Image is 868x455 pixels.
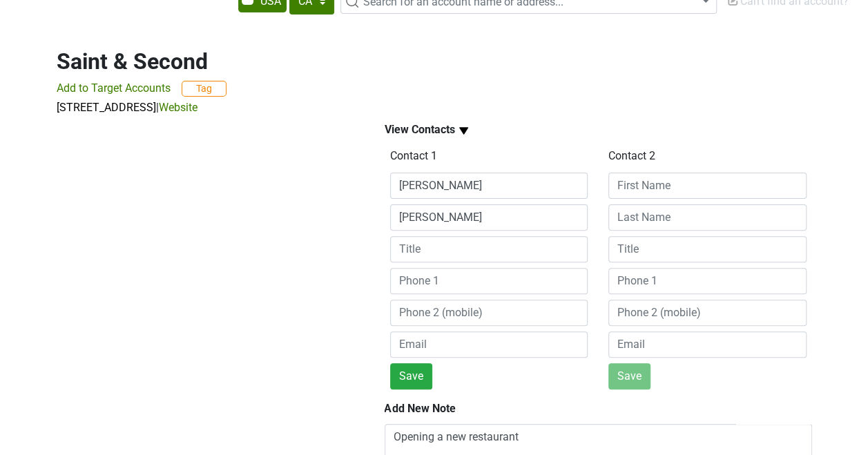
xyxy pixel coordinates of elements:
[608,268,807,294] input: Phone 1
[390,363,432,389] button: Save
[608,173,807,199] input: First Name
[608,236,807,262] input: Title
[57,81,171,95] span: Add to Target Accounts
[385,123,455,136] b: View Contacts
[390,204,588,231] input: Last Name
[390,173,588,199] input: First Name
[57,99,812,116] p: |
[390,148,437,164] label: Contact 1
[390,236,588,262] input: Title
[57,101,156,114] a: [STREET_ADDRESS]
[608,148,655,164] label: Contact 2
[159,101,197,114] a: Website
[608,204,807,231] input: Last Name
[608,300,807,326] input: Phone 2 (mobile)
[455,122,472,139] img: arrow_down.svg
[608,331,807,358] input: Email
[57,48,812,75] h2: Saint & Second
[608,363,650,389] button: Save
[390,300,588,326] input: Phone 2 (mobile)
[390,268,588,294] input: Phone 1
[182,81,226,97] button: Tag
[385,402,456,415] b: Add New Note
[390,331,588,358] input: Email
